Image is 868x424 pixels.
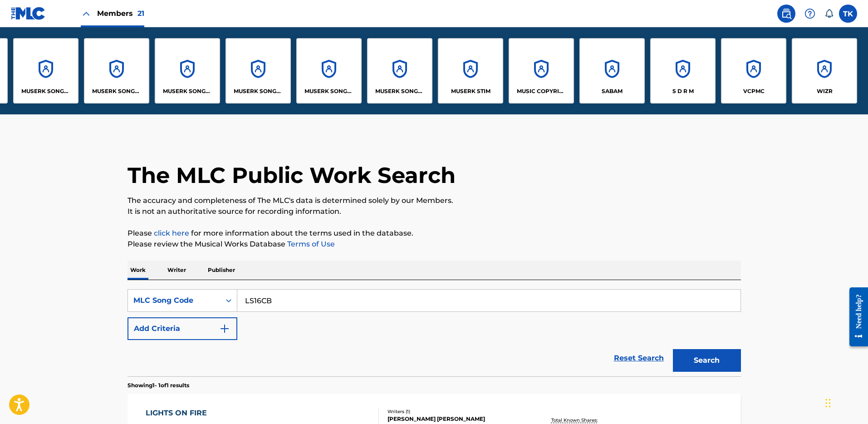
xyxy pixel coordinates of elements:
[137,9,144,18] span: 21
[128,381,189,389] p: Showing 1 - 1 of 1 results
[128,195,741,206] p: The accuracy and completeness of The MLC's data is determined solely by our Members.
[602,87,623,95] p: SABAM
[673,349,741,372] button: Search
[823,380,868,424] iframe: Chat Widget
[824,9,834,18] div: Notifications
[438,38,503,104] a: AccountsMUSERK STIM
[155,38,220,104] a: AccountsMUSERK SONGS OF CREABLE
[777,5,795,23] a: Public Search
[609,348,668,368] a: Reset Search
[285,240,335,248] a: Terms of Use
[672,87,694,95] p: S D R M
[154,229,189,237] a: click here
[296,38,362,104] a: AccountsMUSERK SONGS OF ONE-STOP-MUSIC
[97,8,144,19] span: Members
[781,8,792,19] img: search
[801,5,819,23] div: Help
[163,87,212,95] p: MUSERK SONGS OF CREABLE
[128,317,237,340] button: Add Criteria
[128,261,148,280] p: Work
[451,87,490,95] p: MUSERK STIM
[146,408,225,419] div: LIGHTS ON FIRE
[825,389,831,417] div: Drag
[128,162,456,189] h1: The MLC Public Work Search
[11,7,46,20] img: MLC Logo
[84,38,149,104] a: AccountsMUSERK SONGS OF COLLAB ASIA
[843,281,868,354] iframe: Resource Center
[509,38,574,104] a: AccountsMUSIC COPYRIGHT SOCIETY OF CHINA - MCSC
[92,87,142,95] p: MUSERK SONGS OF COLLAB ASIA
[517,87,566,95] p: MUSIC COPYRIGHT SOCIETY OF CHINA - MCSC
[128,206,741,217] p: It is not an authoritative source for recording information.
[387,415,525,423] div: [PERSON_NAME] [PERSON_NAME]
[128,228,741,239] p: Please for more information about the terms used in the database.
[792,38,857,104] a: AccountsWIZR
[219,323,230,334] img: 9d2ae6d4665cec9f34b9.svg
[551,417,600,424] p: Total Known Shares:
[21,87,71,95] p: MUSERK SONGS OF CHECKPOINT
[304,87,354,95] p: MUSERK SONGS OF ONE-STOP-MUSIC
[81,8,92,19] img: Close
[839,5,857,23] div: User Menu
[165,261,189,280] p: Writer
[133,295,215,306] div: MLC Song Code
[817,87,833,95] p: WIZR
[226,38,291,104] a: AccountsMUSERK SONGS OF LAST DINOS
[13,38,78,104] a: AccountsMUSERK SONGS OF CHECKPOINT
[804,8,815,19] img: help
[579,38,645,104] a: AccountsSABAM
[367,38,432,104] a: AccountsMUSERK SONGS OF PRIDE
[375,87,425,95] p: MUSERK SONGS OF PRIDE
[743,87,765,95] p: VCPMC
[128,289,741,376] form: Search Form
[721,38,786,104] a: AccountsVCPMC
[387,408,525,415] div: Writers ( 1 )
[128,239,741,250] p: Please review the Musical Works Database
[234,87,283,95] p: MUSERK SONGS OF LAST DINOS
[650,38,716,104] a: AccountsS D R M
[205,261,238,280] p: Publisher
